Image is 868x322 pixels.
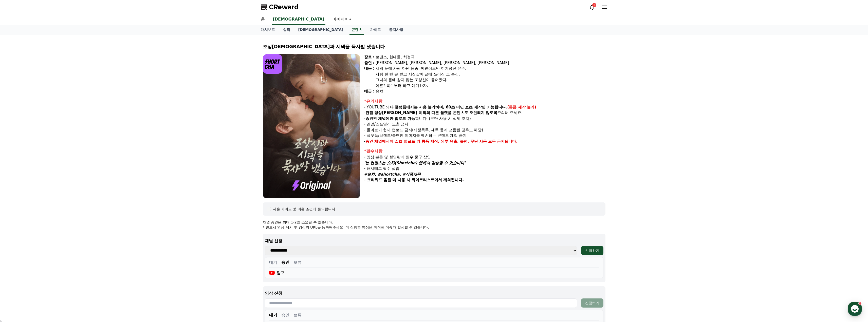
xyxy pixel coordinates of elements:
a: 1 [589,4,595,10]
div: 신청하기 [585,248,599,253]
a: [DEMOGRAPHIC_DATA] [272,14,325,25]
div: 사용 가이드 및 이용 조건에 동의합니다. [273,206,337,212]
div: 그녀의 몸에 참지 않는 조상신이 들어왔다. [376,77,605,83]
img: video [263,54,360,198]
div: 시댁 눈에 사람 아닌 몸종, 씨받이로만 여겨졌던 은주, [376,66,605,71]
strong: 승인 채널에서의 쇼츠 업로드 외 [365,139,420,144]
a: 실적 [279,25,294,35]
div: 사랑 한 번 못 받고 시집살이 끝에 쓰러진 그 순간, [376,71,605,77]
p: * 반드시 영상 게시 후 영상의 URL을 등록해주세요. 미 신청한 영상은 저작권 이슈가 발생할 수 있습니다. [263,225,605,230]
div: 배급 : [364,88,375,94]
em: '본 컨텐츠는 숏챠(Shortcha) 앱에서 감상할 수 있습니다' [364,161,466,165]
p: - 해시태그 필수 삽입 [364,166,605,172]
a: 마이페이지 [328,14,357,25]
strong: 롱폼 제작, 외부 유출, 불펌, 무단 사용 모두 금지됩니다. [421,139,518,144]
a: 가이드 [366,25,385,35]
div: 로맨스, 현대물, 치정극 [376,54,605,60]
div: 이혼? 복수부터 하고 얘기하자. [376,83,605,89]
p: - 몰아보기 형태 업로드 금지(재생목록, 제목 등에 포함된 경우도 해당) [364,127,605,133]
p: - 합니다. (무단 사용 시 삭제 조치) [364,116,605,122]
a: [DEMOGRAPHIC_DATA] [294,25,347,35]
strong: - 크리워드 음원 미 사용 시 화이트리스트에서 제외됩니다. [364,178,464,182]
div: 출연 : [364,60,375,66]
button: 승인 [281,259,289,266]
p: - [364,139,605,144]
span: CReward [269,3,299,11]
div: 장르 : [364,54,375,60]
button: 신청하기 [581,298,603,308]
div: 깜포 [269,270,285,276]
p: - 영상 본문 및 설명란에 필수 문구 삽입 [364,154,605,160]
div: 숏챠 [376,88,605,94]
button: 대기 [269,312,277,318]
a: CReward [261,3,299,11]
div: 신청하기 [585,300,599,306]
strong: (롱폼 제작 불가) [507,105,536,109]
button: 보류 [293,259,302,266]
a: 공지사항 [385,25,407,35]
button: 승인 [281,312,289,318]
a: 대시보드 [257,25,279,35]
p: - 결말/스포일러 노출 금지 [364,121,605,127]
button: 신청하기 [581,246,603,255]
p: 채널 신청 [265,238,603,244]
div: *유의사항 [364,98,605,104]
p: - 주의해 주세요. [364,110,605,116]
div: *필수사항 [364,148,605,154]
strong: 편집 영상[PERSON_NAME] 이외의 [365,110,430,115]
img: logo [263,54,282,74]
button: 보류 [293,312,302,318]
div: 1 [592,3,596,7]
button: 대기 [269,259,277,266]
p: 채널 승인은 최대 1-2일 소요될 수 있습니다. [263,220,605,225]
strong: 다른 플랫폼 콘텐츠로 오인되지 않도록 [431,110,497,115]
p: - 플랫폼/브랜드/출연진 이미지를 훼손하는 콘텐츠 제작 금지 [364,133,605,139]
a: 콘텐츠 [349,25,364,35]
a: 홈 [257,14,269,25]
p: 영상 신청 [265,290,603,296]
strong: 타 플랫폼에서는 사용 불가하며, 60초 미만 쇼츠 제작만 가능합니다. [390,105,507,109]
strong: 승인된 채널에만 업로드 가능 [365,116,415,121]
em: #숏챠, #shortcha, #작품제목 [364,172,421,177]
p: - YOUTUBE 외 [364,104,605,110]
div: [PERSON_NAME], [PERSON_NAME], [PERSON_NAME], [PERSON_NAME] [376,60,605,66]
div: 내용 : [364,66,375,88]
div: 조상[DEMOGRAPHIC_DATA]과 시댁을 묵사발 냈습니다 [263,43,605,50]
